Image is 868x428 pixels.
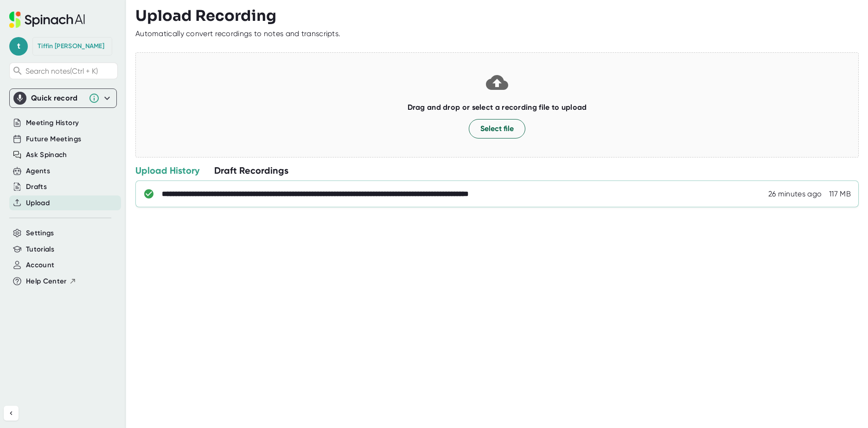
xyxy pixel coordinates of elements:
button: Account [26,260,54,271]
div: 10/7/2025, 11:32:08 AM [768,189,822,199]
h3: Upload Recording [135,7,859,25]
button: Help Center [26,276,77,287]
button: Agents [26,166,50,176]
div: Automatically convert recordings to notes and transcripts. [135,29,340,38]
b: Drag and drop or select a recording file to upload [408,103,587,112]
span: t [9,37,28,56]
button: Future Meetings [26,134,81,145]
span: Search notes (Ctrl + K) [26,67,115,76]
button: Upload [26,198,50,208]
button: Drafts [26,182,47,192]
span: Help Center [26,276,67,287]
button: Ask Spinach [26,150,67,160]
button: Settings [26,228,54,239]
div: Upload History [135,164,199,176]
button: Tutorials [26,244,54,255]
button: Collapse sidebar [4,406,19,421]
button: Select file [469,119,525,138]
div: Quick record [13,89,113,107]
div: Tiffin Filion [38,42,104,50]
div: 117 MB [829,189,851,199]
div: Draft Recordings [214,164,288,176]
button: Meeting History [26,118,79,128]
div: Quick record [31,94,84,103]
span: Select file [480,123,514,134]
